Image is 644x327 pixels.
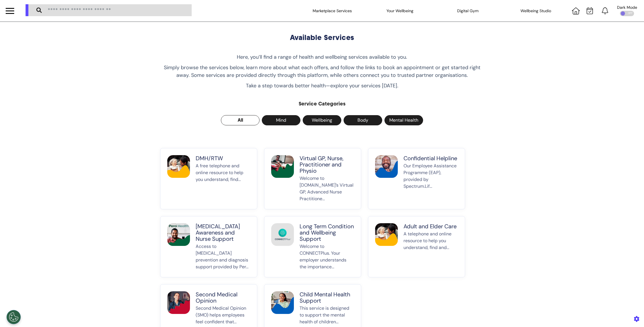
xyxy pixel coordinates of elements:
[403,155,458,161] p: Confidential Helpline
[271,155,294,178] img: Virtual GP, Nurse, Practitioner and Physio
[344,115,382,125] button: Body
[617,5,637,9] div: Dark Mode
[375,223,398,246] img: Adult and Elder Care
[403,163,458,202] p: Our Employee Assistance Programme (EAP), provided by Spectrum.Lif...
[167,291,190,314] img: Second Medical Opinion
[271,291,294,314] img: Child Mental Health Support
[167,223,190,246] img: Cancer Awareness and Nurse Support
[300,155,354,174] p: Virtual GP, Nurse, Practitioner and Physio
[264,216,361,277] button: Long Term Condition and Wellbeing SupportLong Term Condition and Wellbeing SupportWelcome to CONN...
[300,223,354,242] p: Long Term Condition and Wellbeing Support
[196,243,250,270] p: Access to [MEDICAL_DATA] prevention and diagnosis support provided by Per...
[375,155,398,178] img: Confidential Helpline
[196,291,250,304] p: Second Medical Opinion
[403,223,458,229] p: Adult and Elder Care
[167,155,190,178] img: DMH/RTW
[368,148,465,209] button: Confidential HelplineConfidential HelplineOur Employee Assistance Programme (EAP), provided by Sp...
[160,33,484,42] h1: Available Services
[160,216,257,277] button: Cancer Awareness and Nurse Support[MEDICAL_DATA] Awareness and Nurse SupportAccess to [MEDICAL_DA...
[7,310,21,324] button: Open Preferences
[300,291,354,304] p: Child Mental Health Support
[303,115,341,125] button: Wellbeing
[264,148,361,209] button: Virtual GP, Nurse, Practitioner and PhysioVirtual GP, Nurse, Practitioner and PhysioWelcome to [D...
[262,115,300,125] button: Mind
[507,3,564,19] div: Wellbeing Studio
[300,175,354,202] p: Welcome to [DOMAIN_NAME]’s Virtual GP, Advanced Nurse Practitione...
[160,82,484,90] p: Take a step towards better health—explore your services [DATE].
[368,216,465,277] button: Adult and Elder CareAdult and Elder CareA telephone and online resource to help you understand, f...
[403,231,458,270] p: A telephone and online resource to help you understand, find and...
[196,305,250,325] p: Second Medical Opinion (SMO) helps employees feel confident that...
[271,223,294,246] img: Long Term Condition and Wellbeing Support
[160,148,257,209] button: DMH/RTWDMH/RTWA free telephone and online resource to help you understand, find...
[196,223,250,242] p: [MEDICAL_DATA] Awareness and Nurse Support
[300,305,354,325] p: This service is designed to support the mental health of children...
[620,11,634,16] div: OFF
[372,3,428,19] div: Your Wellbeing
[160,64,484,79] p: Simply browse the services below, learn more about what each offers, and follow the links to book...
[160,53,484,61] p: Here, you’ll find a range of health and wellbeing services available to you.
[196,155,250,161] p: DMH/RTW
[160,101,484,107] h2: Service Categories
[300,243,354,270] p: Welcome to CONNECTPlus. Your employer understands the importance...
[304,3,361,19] div: Marketplace Services
[196,163,250,202] p: A free telephone and online resource to help you understand, find...
[221,115,260,125] button: All
[384,115,423,125] button: Mental Health
[440,3,496,19] div: Digital Gym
